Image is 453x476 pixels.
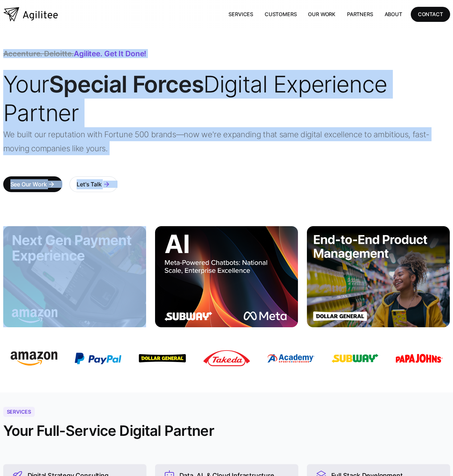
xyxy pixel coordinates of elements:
[48,181,55,188] div: arrow_forward
[3,407,35,417] div: Services
[69,176,117,192] a: Let's Talkarrow_forward
[418,10,443,19] div: CONTACT
[302,7,341,22] a: Our Work
[379,7,408,22] a: About
[3,7,58,22] a: home
[49,70,203,98] strong: Special Forces
[77,179,101,189] div: Let's Talk
[259,7,302,22] a: Customers
[341,7,379,22] a: Partners
[3,50,146,57] div: Agilitee. Get it done!
[3,176,63,192] a: See Our Workarrow_forward
[103,181,110,188] div: arrow_forward
[3,49,74,58] span: Accenture. Deloitte.
[3,422,214,440] h2: Your Full-Service Digital Partner
[411,7,450,22] a: CONTACT
[223,7,259,22] a: Services
[10,179,47,189] div: See Our Work
[3,70,387,127] span: Your Digital Experience Partner
[3,127,450,155] p: We built our reputation with Fortune 500 brands—now we're expanding that same digital excellence ...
